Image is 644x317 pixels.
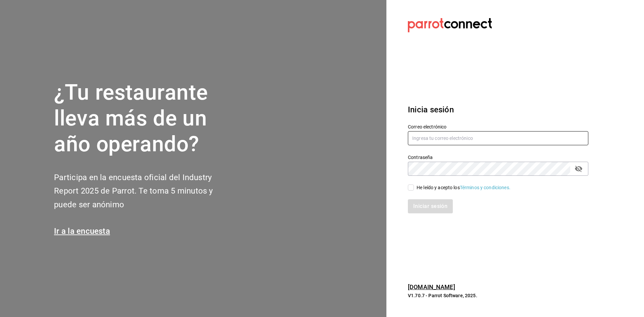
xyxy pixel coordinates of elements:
[408,292,588,299] p: V1.70.7 - Parrot Software, 2025.
[408,124,588,129] label: Correo electrónico
[460,185,511,190] a: Términos y condiciones.
[54,80,235,157] h1: ¿Tu restaurante lleva más de un año operando?
[408,104,588,116] h3: Inicia sesión
[54,226,110,236] a: Ir a la encuesta
[408,283,455,290] a: [DOMAIN_NAME]
[417,184,511,191] div: He leído y acepto los
[573,163,584,174] button: passwordField
[54,171,235,212] h2: Participa en la encuesta oficial del Industry Report 2025 de Parrot. Te toma 5 minutos y puede se...
[408,155,588,160] label: Contraseña
[408,131,588,145] input: Ingresa tu correo electrónico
